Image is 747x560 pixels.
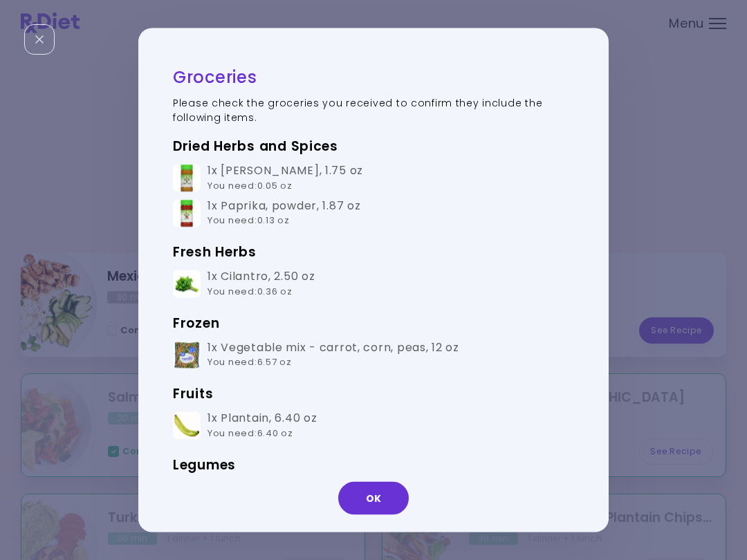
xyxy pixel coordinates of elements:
p: Please check the groceries you received to confirm they include the following items. [173,96,574,125]
button: OK [338,482,409,515]
span: You need : 6.40 oz [207,426,293,439]
div: Close [24,24,55,55]
div: 1x Cilantro , 2.50 oz [207,270,315,299]
div: 1x [PERSON_NAME] , 1.75 oz [207,164,363,194]
h3: Dried Herbs and Spices [173,136,574,158]
div: 1x Vegetable mix - carrot, corn, peas , 12 oz [207,340,459,370]
h3: Frozen [173,312,574,334]
span: You need : 0.13 oz [207,214,290,227]
div: 1x Paprika, powder , 1.87 oz [207,198,360,228]
h3: Fresh Herbs [173,241,574,263]
span: You need : 0.36 oz [207,284,293,297]
h2: Groceries [173,66,574,88]
div: 1x Plantain , 6.40 oz [207,411,317,441]
span: You need : 6.57 oz [207,355,292,368]
h3: Fruits [173,383,574,405]
h3: Legumes [173,454,574,476]
span: You need : 0.05 oz [207,178,293,192]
